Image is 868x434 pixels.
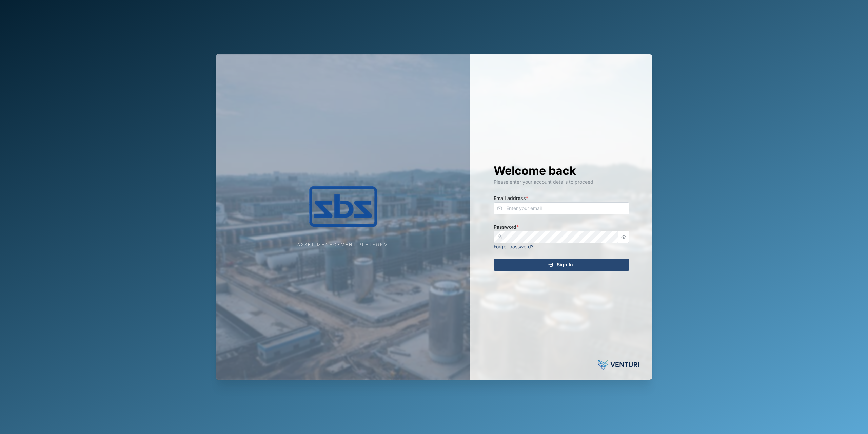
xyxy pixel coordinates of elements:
[494,259,629,271] button: Sign In
[494,202,629,214] input: Enter your email
[494,163,629,178] h1: Welcome back
[494,244,533,249] a: Forgot password?
[297,242,389,248] div: Asset Management Platform
[494,194,528,202] label: Email address
[275,186,411,227] img: Company Logo
[494,178,629,186] div: Please enter your account details to proceed
[494,223,519,231] label: Password
[598,358,639,372] img: Powered by: Venturi
[557,259,573,270] span: Sign In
